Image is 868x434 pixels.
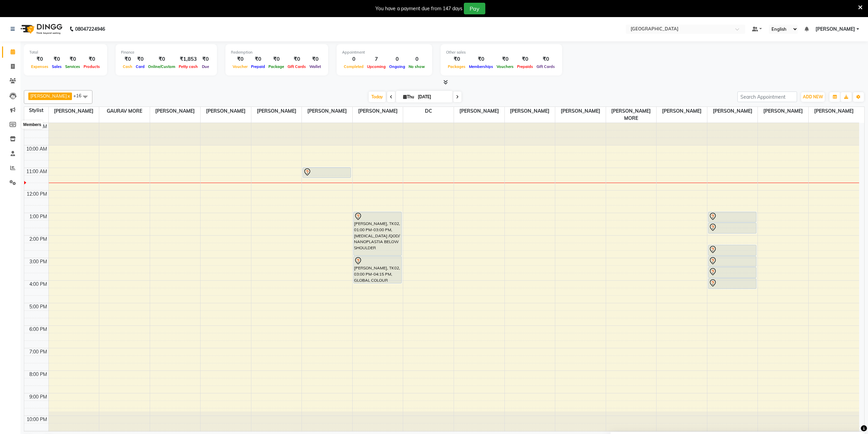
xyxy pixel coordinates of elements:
[267,55,286,63] div: ₹0
[231,50,323,55] div: Redemption
[17,19,64,39] img: logo
[407,55,427,63] div: 0
[657,107,707,115] span: [PERSON_NAME]
[467,64,495,69] span: Memberships
[308,55,323,63] div: ₹0
[50,55,63,63] div: ₹0
[82,55,102,63] div: ₹0
[353,107,403,115] span: [PERSON_NAME]
[25,191,48,198] div: 12:00 PM
[267,64,286,69] span: Package
[29,64,50,69] span: Expenses
[231,55,249,63] div: ₹0
[249,55,267,63] div: ₹0
[28,371,48,378] div: 8:00 PM
[249,64,267,69] span: Prepaid
[302,107,352,115] span: [PERSON_NAME]
[801,92,825,102] button: ADD NEW
[737,92,797,102] input: Search Appointment
[146,64,177,69] span: Online/Custom
[251,107,302,115] span: [PERSON_NAME]
[63,55,82,63] div: ₹0
[134,55,146,63] div: ₹0
[177,64,200,69] span: Petty cash
[354,212,401,255] div: [PERSON_NAME], TK02, 01:00 PM-03:00 PM, [MEDICAL_DATA] /QOD/ NANOPLASTIA BELOW SHOULDER
[464,3,485,14] button: Pay
[24,107,48,114] div: Stylist
[515,64,535,69] span: Prepaids
[446,55,467,63] div: ₹0
[495,64,515,69] span: Vouchers
[231,64,249,69] span: Voucher
[708,267,756,278] div: [PERSON_NAME], TK03, 03:30 PM-04:00 PM, [PERSON_NAME] STYLING
[376,5,462,12] div: You have a payment due from 147 days
[25,145,48,153] div: 10:00 AM
[708,212,756,222] div: [PERSON_NAME], TK04, 01:00 PM-01:30 PM, MASTER HAIR CUT {MEN}
[467,55,495,63] div: ₹0
[121,55,134,63] div: ₹0
[535,55,557,63] div: ₹0
[29,55,50,63] div: ₹0
[708,245,756,255] div: [PERSON_NAME], TK03, 02:30 PM-03:00 PM, MASTER HAIR CUT {MEN}
[416,92,450,102] input: 2025-09-04
[454,107,504,115] span: [PERSON_NAME]
[150,107,201,115] span: [PERSON_NAME]
[200,55,211,63] div: ₹0
[369,92,386,102] span: Today
[407,64,427,69] span: No show
[446,50,557,55] div: Other sales
[28,393,48,401] div: 9:00 PM
[28,326,48,333] div: 6:00 PM
[342,50,427,55] div: Appointment
[495,55,515,63] div: ₹0
[21,121,43,129] div: Members
[342,64,365,69] span: Completed
[30,93,67,99] span: [PERSON_NAME]
[25,168,48,175] div: 11:00 AM
[28,348,48,355] div: 7:00 PM
[707,107,758,115] span: [PERSON_NAME]
[365,55,387,63] div: 7
[28,258,48,265] div: 3:00 PM
[815,26,855,33] span: [PERSON_NAME]
[28,213,48,220] div: 1:00 PM
[758,107,808,115] span: [PERSON_NAME]
[28,281,48,288] div: 4:00 PM
[99,107,150,115] span: GAURAV MORE
[803,94,823,99] span: ADD NEW
[505,107,555,115] span: [PERSON_NAME]
[121,64,134,69] span: Cash
[303,168,351,178] div: [PERSON_NAME], TK01, 11:00 AM-11:30 AM, GLUTATHIONE CLEAN-UP {SKIN BRIGHTENING}
[286,55,308,63] div: ₹0
[50,64,63,69] span: Sales
[809,107,859,115] span: [PERSON_NAME]
[354,256,401,283] div: [PERSON_NAME], TK02, 03:00 PM-04:15 PM, GLOBAL COLOUR BELOW SHOULDER
[25,416,48,423] div: 10:00 PM
[121,50,211,55] div: Finance
[201,107,251,115] span: [PERSON_NAME]
[387,64,407,69] span: Ongoing
[73,93,87,98] span: +16
[134,64,146,69] span: Card
[387,55,407,63] div: 0
[49,107,99,115] span: [PERSON_NAME]
[401,94,416,99] span: Thu
[75,19,105,39] b: 08047224946
[28,236,48,243] div: 2:00 PM
[308,64,323,69] span: Wallet
[200,64,211,69] span: Due
[446,64,467,69] span: Packages
[606,107,657,123] span: [PERSON_NAME] MORE
[365,64,387,69] span: Upcoming
[708,223,756,233] div: [PERSON_NAME], TK04, 01:30 PM-02:00 PM, [PERSON_NAME] STYLING
[342,55,365,63] div: 0
[403,107,454,115] span: DC
[146,55,177,63] div: ₹0
[82,64,102,69] span: Products
[555,107,606,115] span: [PERSON_NAME]
[29,50,102,55] div: Total
[177,55,200,63] div: ₹1,853
[28,303,48,310] div: 5:00 PM
[286,64,308,69] span: Gift Cards
[535,64,557,69] span: Gift Cards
